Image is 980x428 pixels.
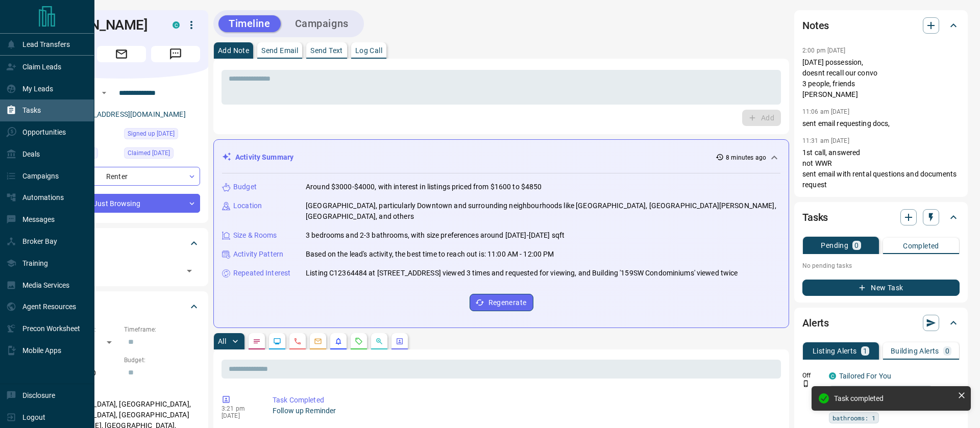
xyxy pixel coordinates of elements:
[396,337,404,345] svg: Agent Actions
[802,57,960,100] p: [DATE] possession, doesnt recall our convo 3 people, friends [PERSON_NAME]
[218,338,226,345] p: All
[233,230,277,241] p: Size & Rooms
[802,147,960,190] p: 1st call, answered not WWR sent email with rental questions and documents request
[253,337,261,345] svg: Notes
[945,347,949,355] p: 0
[802,17,829,34] h2: Notes
[470,294,533,311] button: Regenerate
[273,337,281,345] svg: Lead Browsing Activity
[233,249,283,260] p: Activity Pattern
[233,182,257,192] p: Budget
[273,395,777,406] p: Task Completed
[97,46,146,62] span: Email
[839,372,891,380] a: Tailored For You
[802,108,849,115] p: 11:06 am [DATE]
[306,200,780,222] p: [GEOGRAPHIC_DATA], particularly Downtown and surrounding neighbourhoods like [GEOGRAPHIC_DATA], [...
[863,347,867,355] p: 1
[802,205,960,230] div: Tasks
[355,47,382,54] p: Log Call
[726,153,766,162] p: 8 minutes ago
[802,380,810,387] svg: Push Notification Only
[218,47,249,54] p: Add Note
[235,152,293,163] p: Activity Summary
[802,311,960,335] div: Alerts
[261,47,298,54] p: Send Email
[173,21,180,29] div: condos.ca
[802,280,960,296] button: New Task
[43,167,200,186] div: Renter
[802,315,829,331] h2: Alerts
[310,47,343,54] p: Send Text
[802,258,960,273] p: No pending tasks
[306,182,542,192] p: Around $3000-$4000, with interest in listings priced from $1600 to $4850
[334,337,342,345] svg: Listing Alerts
[285,15,359,32] button: Campaigns
[70,110,186,118] a: [EMAIL_ADDRESS][DOMAIN_NAME]
[821,242,848,249] p: Pending
[802,371,823,380] p: Off
[151,46,200,62] span: Message
[124,356,200,365] p: Budget:
[355,337,363,345] svg: Requests
[233,268,290,279] p: Repeated Interest
[222,405,257,412] p: 3:21 pm
[306,230,565,241] p: 3 bedrooms and 2-3 bathrooms, with size preferences around [DATE]-[DATE] sqft
[903,242,939,249] p: Completed
[802,137,849,144] p: 11:31 am [DATE]
[43,17,157,33] h1: [PERSON_NAME]
[813,347,857,355] p: Listing Alerts
[802,13,960,38] div: Notes
[233,200,262,211] p: Location
[273,406,777,416] p: Follow up Reminder
[306,249,554,260] p: Based on the lead's activity, the best time to reach out is: 11:00 AM - 12:00 PM
[314,337,322,345] svg: Emails
[829,372,836,380] div: condos.ca
[891,347,939,355] p: Building Alerts
[854,242,859,249] p: 0
[802,47,846,54] p: 2:00 pm [DATE]
[124,325,200,334] p: Timeframe:
[128,129,175,139] span: Signed up [DATE]
[128,148,170,158] span: Claimed [DATE]
[222,412,257,419] p: [DATE]
[375,337,383,345] svg: Opportunities
[98,87,110,99] button: Open
[218,15,281,32] button: Timeline
[834,394,953,402] div: Task completed
[43,387,200,396] p: Areas Searched:
[43,231,200,256] div: Tags
[802,118,960,129] p: sent email requesting docs,
[43,294,200,319] div: Criteria
[293,337,302,345] svg: Calls
[124,147,200,162] div: Tue Jul 29 2025
[182,264,197,278] button: Open
[306,268,738,279] p: Listing C12364484 at [STREET_ADDRESS] viewed 3 times and requested for viewing, and Building '159...
[802,209,828,225] h2: Tasks
[222,148,780,167] div: Activity Summary8 minutes ago
[43,194,200,213] div: Just Browsing
[124,128,200,142] div: Tue Jul 29 2025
